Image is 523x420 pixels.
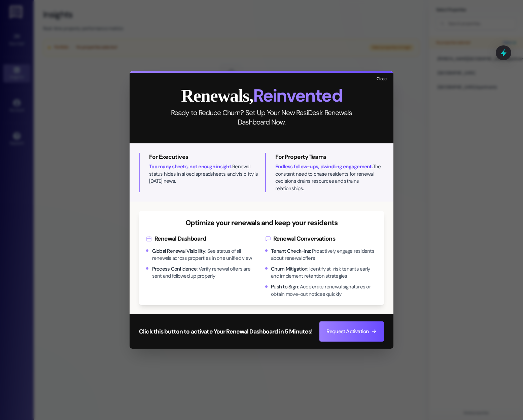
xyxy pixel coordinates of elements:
span: Too many sheets, not enough insight. [149,163,232,170]
button: Close modal [374,75,389,83]
span: Push to Sign : [271,283,299,290]
span: Reinvented [253,84,342,107]
span: Process Confidence : [152,266,198,272]
h3: For Executives [149,153,258,161]
h3: Optimize your renewals and keep your residents [146,218,377,228]
p: Ready to Reduce Churn? Set Up Your New ResiDesk Renewals Dashboard Now. [163,108,360,127]
span: Global Renewal Visibility : [152,248,206,254]
span: Churn Mitigation : [271,266,308,272]
span: Tenant Check-ins : [271,248,311,254]
span: Endless follow-ups, dwindling engagement. [275,163,373,170]
h2: Renewals, [139,87,384,105]
p: The constant need to chase residents for renewal decisions drains resources and strains relations... [275,163,384,192]
span: Accelerate renewal signatures or obtain move-out notices quickly [271,283,371,297]
span: Proactively engage residents about renewal offers [271,248,374,261]
h3: For Property Teams [275,153,384,161]
p: Renewal status hides in siloed spreadsheets, and visibility is [DATE] news. [149,163,258,185]
span: Identify at-risk tenants early and implement retention strategies [271,266,370,279]
span: See status of all renewals across properties in one unified view [152,248,252,261]
h3: Click this button to activate Your Renewal Dashboard in 5 Minutes! [139,327,312,336]
button: Request Activation [319,321,384,342]
h4: Renewal Dashboard [146,235,258,243]
h4: Renewal Conversations [265,235,377,243]
span: Verify renewal offers are sent and followed up properly [152,266,251,279]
